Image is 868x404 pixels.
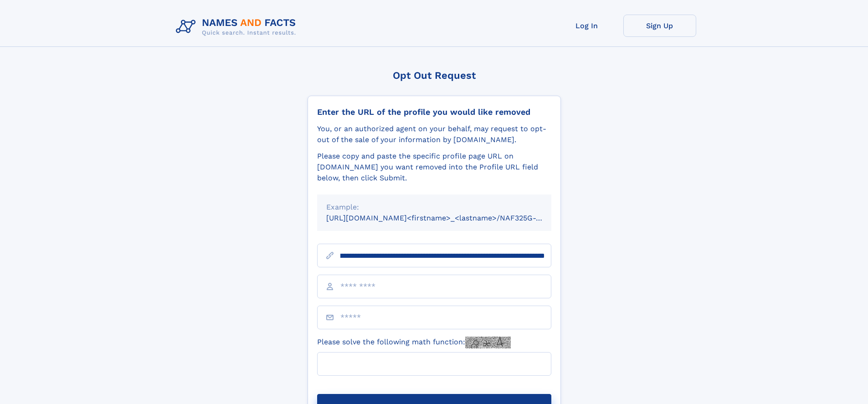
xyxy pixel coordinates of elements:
[317,151,551,184] div: Please copy and paste the specific profile page URL on [DOMAIN_NAME] you want removed into the Pr...
[623,15,696,37] a: Sign Up
[317,337,511,348] label: Please solve the following math function:
[326,214,569,222] small: [URL][DOMAIN_NAME]<firstname>_<lastname>/NAF325G-xxxxxxxx
[308,70,561,81] div: Opt Out Request
[550,15,623,37] a: Log In
[172,15,303,39] img: Logo Names and Facts
[317,123,551,145] div: You, or an authorized agent on your behalf, may request to opt-out of the sale of your informatio...
[326,202,542,213] div: Example:
[317,107,551,117] div: Enter the URL of the profile you would like removed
